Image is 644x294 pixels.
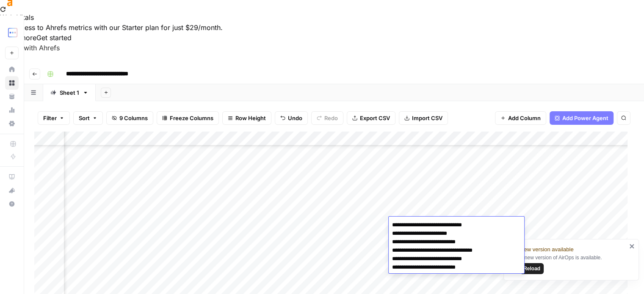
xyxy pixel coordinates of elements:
div: A new version of AirOps is available. [520,254,627,274]
span: Add Power Agent [562,114,608,122]
button: Get started [36,33,72,43]
button: Row Height [222,111,271,125]
a: Settings [5,117,19,130]
div: Sheet 1 [60,88,79,97]
span: Export CSV [360,114,390,122]
span: 9 Columns [119,114,148,122]
button: Redo [311,111,343,125]
span: Redo [324,114,338,122]
button: close [629,243,635,250]
span: Freeze Columns [170,114,213,122]
button: Undo [275,111,308,125]
button: 9 Columns [106,111,153,125]
span: Sort [79,114,90,122]
span: Filter [43,114,57,122]
span: Reload [523,265,540,272]
a: Your Data [5,90,19,103]
button: Import CSV [399,111,448,125]
button: Sort [73,111,103,125]
button: Reload [520,263,544,274]
button: Help + Support [5,197,19,211]
a: AirOps Academy [5,170,19,184]
span: Undo [288,114,302,122]
button: Freeze Columns [157,111,219,125]
a: Usage [5,103,19,117]
a: Home [5,63,19,76]
a: Browse [5,76,19,90]
span: Add Column [508,114,541,122]
button: Add Power Agent [550,111,614,125]
button: What's new? [5,184,19,197]
span: Import CSV [412,114,442,122]
button: Add Column [495,111,546,125]
div: What's new? [6,184,18,197]
a: Sheet 1 [43,84,96,101]
button: Filter [38,111,70,125]
span: New version available [520,245,573,254]
span: Row Height [235,114,266,122]
button: Export CSV [347,111,395,125]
